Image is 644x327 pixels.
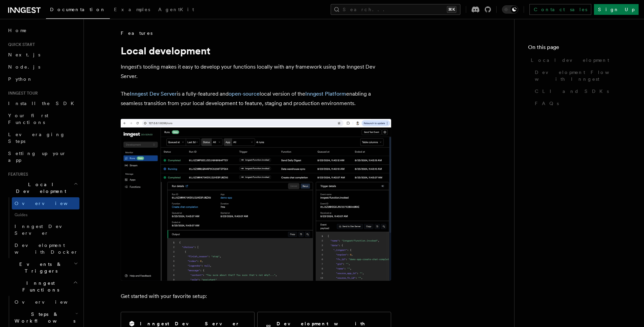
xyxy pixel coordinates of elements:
span: FAQs [535,100,559,107]
a: Local development [528,54,630,66]
a: open-source [229,91,260,97]
a: Home [5,24,79,36]
span: Overview [15,201,84,206]
p: Get started with your favorite setup: [121,292,391,301]
a: Inngest Platform [305,91,346,97]
span: Features [121,30,152,36]
button: Local Development [5,178,79,197]
a: Development with Docker [12,239,79,258]
span: Development with Docker [15,243,78,255]
a: Leveraging Steps [5,128,79,147]
span: Steps & Workflows [12,311,75,324]
span: Your first Functions [8,113,48,125]
button: Steps & Workflows [12,308,79,327]
span: Inngest tour [5,91,38,96]
a: Inngest Dev Server [12,220,79,239]
p: The is a fully-featured and local version of the enabling a seamless transition from your local d... [121,89,391,108]
a: Documentation [46,2,110,19]
span: Documentation [50,7,106,12]
span: Features [5,172,28,177]
a: Your first Functions [5,109,79,128]
a: Inngest Dev Server [130,91,177,97]
a: Overview [12,197,79,209]
a: Python [5,73,79,85]
a: Setting up your app [5,147,79,166]
span: Home [8,27,27,34]
a: AgentKit [154,2,198,18]
a: CLI and SDKs [532,85,630,97]
span: Local development [531,57,609,64]
a: Node.js [5,61,79,73]
span: Python [8,76,33,82]
span: Examples [114,7,150,12]
div: Local Development [5,197,79,258]
h4: On this page [528,43,630,54]
a: FAQs [532,97,630,109]
span: Inngest Functions [5,280,73,293]
button: Search...⌘K [331,4,460,15]
button: Toggle dark mode [502,5,518,14]
a: Development Flow with Inngest [532,66,630,85]
span: Quick start [5,42,35,47]
h2: Inngest Dev Server [140,320,240,327]
span: Guides [12,209,79,220]
a: Next.js [5,49,79,61]
span: Install the SDK [8,101,78,106]
a: Contact sales [529,4,591,15]
span: CLI and SDKs [535,88,609,95]
p: Inngest's tooling makes it easy to develop your functions locally with any framework using the In... [121,62,391,81]
span: Node.js [8,64,40,70]
img: The Inngest Dev Server on the Functions page [121,119,391,281]
a: Overview [12,296,79,308]
span: Overview [15,299,84,305]
a: Install the SDK [5,97,79,109]
span: Development Flow with Inngest [535,69,630,82]
span: Leveraging Steps [8,132,65,144]
a: Examples [110,2,154,18]
span: Events & Triggers [5,261,74,274]
span: AgentKit [158,7,194,12]
button: Inngest Functions [5,277,79,296]
span: Inngest Dev Server [15,224,72,236]
span: Next.js [8,52,40,57]
span: Local Development [5,181,74,195]
h1: Local development [121,45,391,57]
a: Sign Up [594,4,639,15]
kbd: ⌘K [447,6,456,13]
button: Events & Triggers [5,258,79,277]
span: Setting up your app [8,151,66,163]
